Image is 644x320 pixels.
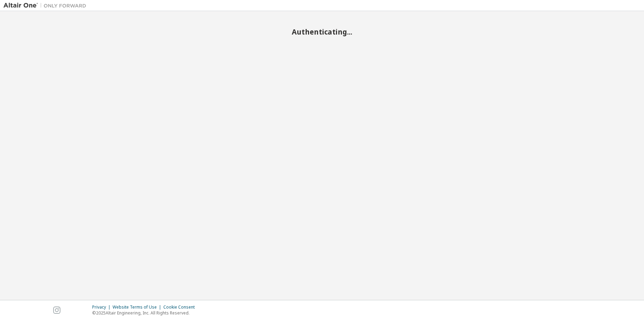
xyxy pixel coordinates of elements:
[3,2,90,9] img: Altair One
[92,310,199,316] p: © 2025 Altair Engineering, Inc. All Rights Reserved.
[3,27,641,36] h2: Authenticating...
[113,304,163,310] div: Website Terms of Use
[163,304,199,310] div: Cookie Consent
[53,307,60,314] img: instagram.svg
[92,304,113,310] div: Privacy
